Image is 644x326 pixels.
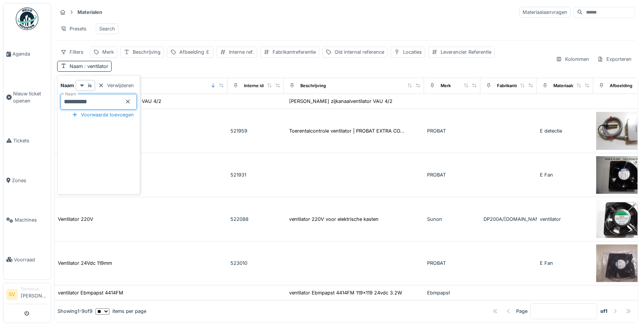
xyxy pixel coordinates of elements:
[335,48,384,56] div: Old internal reference
[58,308,92,315] div: Showing 1 - 9 of 9
[15,216,48,223] span: Machines
[74,9,105,16] strong: Materialen
[519,7,571,18] div: Materiaalaanvragen
[403,48,422,56] div: Locaties
[95,80,137,91] div: Verwijderen
[229,48,254,56] div: Interne ref.
[61,82,74,89] strong: Naam
[58,260,112,267] div: Ventilator 24Vdc 119mm
[133,48,161,56] div: Beschrijving
[273,48,316,56] div: Fabrikantreferentie
[289,127,405,134] div: Toerentalcontrole ventilator | PROBAT EXTRA CO...
[70,63,108,70] div: Naam
[230,127,281,134] div: 521959
[540,216,590,223] div: ventilator
[289,216,379,223] div: ventilator 220V voor elektrische kasten
[516,308,527,315] div: Page
[427,289,477,296] div: Ebmpapst
[594,54,635,65] div: Exporteren
[88,82,92,89] strong: is
[289,98,392,105] div: [PERSON_NAME] zijkanaalventilator VAU 4/2
[21,286,48,292] div: Technicus
[21,286,48,302] li: [PERSON_NAME]
[58,289,123,296] div: ventilator Ebmpapst 4414FM
[244,83,285,89] div: Interne identificator
[289,289,402,296] div: ventilator Ebmpapst 4414FM 119x119 24vdc 3.2W
[441,83,451,89] div: Merk
[83,63,108,69] span: : ventilator
[12,177,48,184] span: Zones
[540,171,590,178] div: E Fan
[16,8,38,30] img: Badge_color-CXgf-gQk.svg
[95,308,146,315] div: items per page
[57,47,87,57] div: Filters
[99,25,115,32] div: Search
[102,48,114,56] div: Merk
[230,260,281,267] div: 523010
[441,48,491,56] div: Leverancier Referentie
[58,216,93,223] div: Ventilator 220V
[497,83,536,89] div: Fabrikantreferentie
[540,127,590,134] div: E detectie
[6,289,18,300] li: SV
[300,83,326,89] div: Beschrijving
[69,110,137,120] div: Voorwaarde toevoegen
[13,137,48,144] span: Tickets
[230,171,281,178] div: 521931
[427,127,477,134] div: PROBAT
[427,260,477,267] div: PROBAT
[427,171,477,178] div: PROBAT
[483,216,534,223] div: DP200A/[DOMAIN_NAME]
[540,260,590,267] div: E Fan
[64,91,78,97] label: Naam
[230,216,281,223] div: 522088
[12,50,48,57] span: Agenda
[57,23,90,34] div: Presets
[14,256,48,263] span: Voorraad
[610,83,632,89] div: Afbeelding
[553,83,591,89] div: Materiaalcategorie
[179,48,210,56] div: Afbeelding
[553,54,592,65] div: Kolommen
[600,308,608,315] strong: of 1
[427,216,477,223] div: Sunon
[13,90,48,104] span: Nieuw ticket openen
